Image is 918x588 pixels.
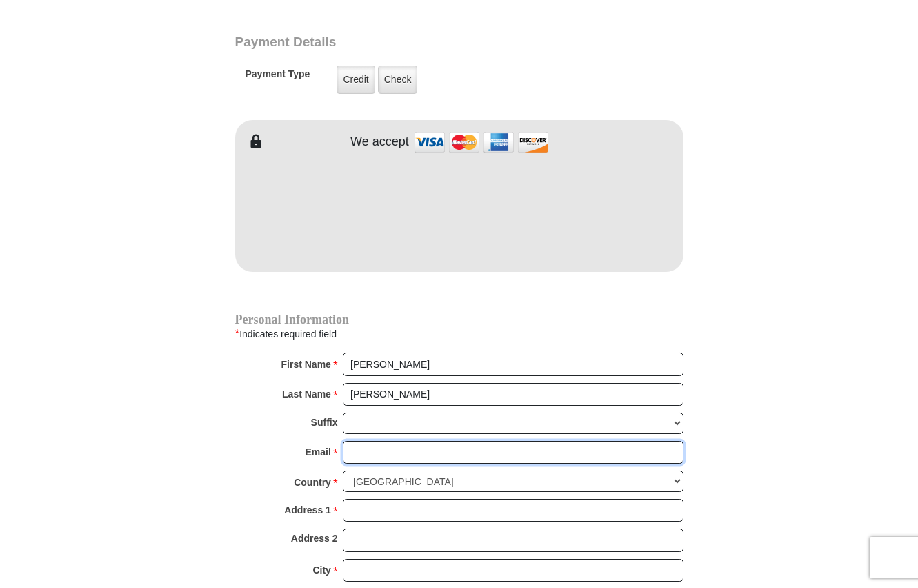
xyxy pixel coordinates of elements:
strong: Address 2 [291,529,338,548]
label: Credit [337,66,375,94]
strong: First Name [281,355,331,374]
h5: Payment Type [246,68,310,87]
strong: Suffix [311,413,338,432]
img: credit cards accepted [412,127,550,157]
label: Check [378,66,418,94]
h4: Personal Information [235,314,683,325]
div: Indicates required field [235,325,683,343]
strong: City [312,560,330,580]
h3: Payment Details [235,35,587,50]
h4: We accept [350,135,409,150]
strong: Country [294,473,331,492]
strong: Last Name [282,384,331,404]
strong: Address 1 [284,500,331,520]
strong: Email [306,442,331,462]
